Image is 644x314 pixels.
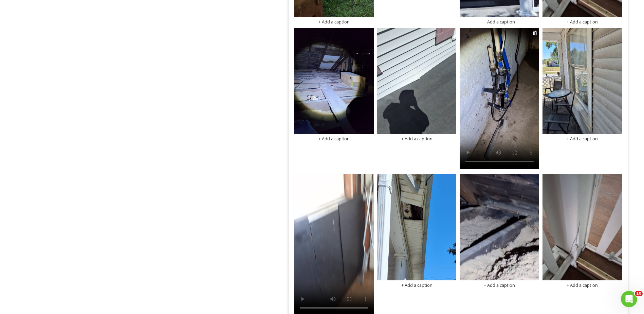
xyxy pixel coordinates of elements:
[294,136,374,141] div: + Add a caption
[460,174,539,280] img: data
[460,19,539,24] div: + Add a caption
[377,28,457,134] img: data
[294,28,374,134] img: data
[542,19,622,24] div: + Add a caption
[377,174,457,280] img: data
[542,174,622,280] img: data
[542,282,622,288] div: + Add a caption
[542,28,622,134] img: data
[377,136,457,141] div: + Add a caption
[294,19,374,24] div: + Add a caption
[635,291,643,296] span: 10
[460,282,539,288] div: + Add a caption
[621,291,637,307] iframe: Intercom live chat
[542,136,622,141] div: + Add a caption
[377,282,457,288] div: + Add a caption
